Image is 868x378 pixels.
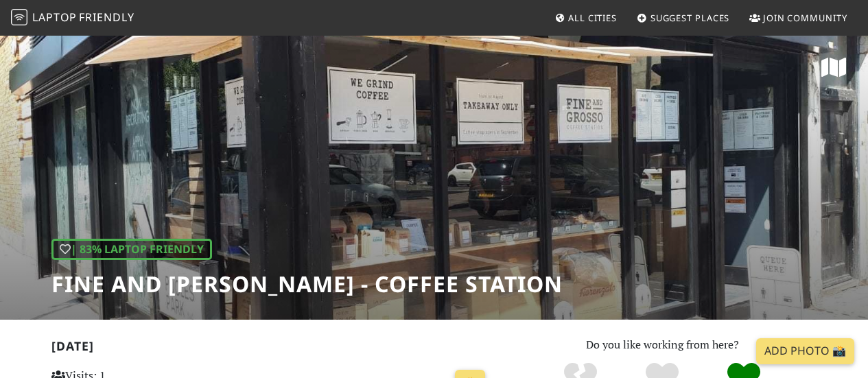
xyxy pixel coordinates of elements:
[650,12,730,24] span: Suggest Places
[51,239,212,261] div: | 83% Laptop Friendly
[51,339,491,359] h2: [DATE]
[32,10,77,25] span: Laptop
[568,12,617,24] span: All Cities
[11,6,134,30] a: LaptopFriendly LaptopFriendly
[549,5,622,30] a: All Cities
[11,9,27,25] img: LaptopFriendly
[756,338,854,364] a: Add Photo 📸
[744,5,853,30] a: Join Community
[631,5,736,30] a: Suggest Places
[79,10,134,25] span: Friendly
[51,271,563,297] h1: Fine and [PERSON_NAME] - Coffee Station
[508,336,817,354] p: Do you like working from here?
[763,12,847,24] span: Join Community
